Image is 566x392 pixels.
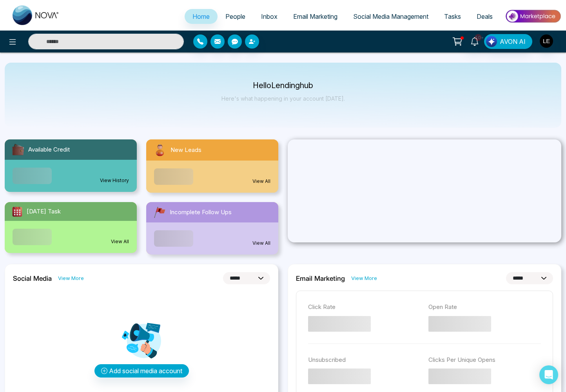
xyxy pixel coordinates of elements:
p: Unsubscribed [308,356,421,365]
span: 10+ [475,34,482,41]
a: View More [58,275,84,282]
span: Inbox [261,13,278,20]
a: Inbox [253,9,285,24]
a: Home [185,9,218,24]
a: Social Media Management [345,9,436,24]
a: View More [351,275,377,282]
img: newLeads.svg [152,143,167,157]
img: Nova CRM Logo [13,5,60,25]
span: [DATE] Task [27,207,61,216]
span: People [225,13,245,20]
a: View All [111,238,129,245]
span: Email Marketing [293,13,337,20]
button: AVON AI [484,34,532,49]
a: Tasks [436,9,469,24]
a: View All [252,178,270,185]
div: Open Intercom Messenger [539,365,558,384]
a: View History [100,177,129,184]
span: AVON AI [500,37,526,46]
h2: Social Media [13,275,52,282]
span: Social Media Management [353,13,428,20]
p: Here's what happening in your account [DATE]. [221,95,345,102]
p: Clicks Per Unique Opens [428,356,541,365]
a: Deals [469,9,501,24]
a: 10+ [465,34,484,48]
a: People [218,9,253,24]
a: Email Marketing [285,9,345,24]
img: Analytics png [122,321,161,360]
h2: Email Marketing [296,275,345,282]
img: todayTask.svg [11,205,24,218]
img: Lead Flow [486,36,497,47]
a: Incomplete Follow UpsView All [141,202,283,255]
p: Open Rate [428,303,541,312]
img: availableCredit.svg [11,143,25,157]
a: View All [252,240,270,247]
button: Add social media account [94,364,189,378]
span: Available Credit [28,145,70,154]
img: User Avatar [540,34,553,48]
span: Tasks [444,13,461,20]
img: followUps.svg [152,205,167,219]
p: Click Rate [308,303,421,312]
span: Deals [477,13,493,20]
img: Market-place.gif [504,7,561,25]
span: Home [192,13,210,20]
p: Hello Lendinghub [221,82,345,89]
span: New Leads [171,146,201,155]
span: Incomplete Follow Ups [170,208,232,217]
a: New LeadsView All [141,139,283,193]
